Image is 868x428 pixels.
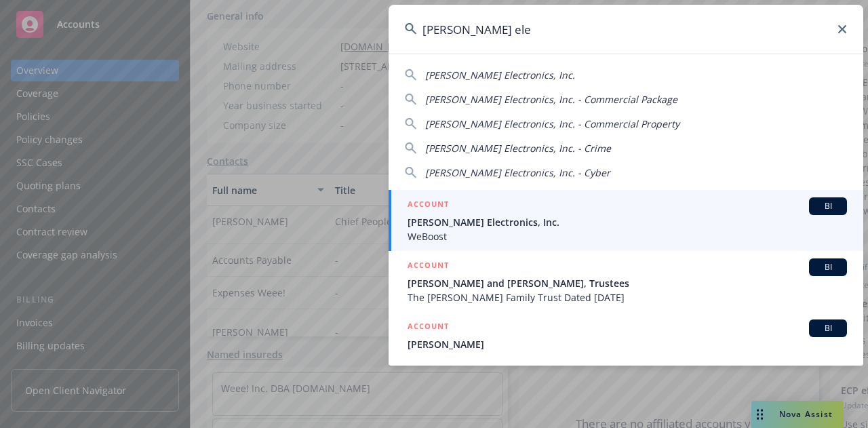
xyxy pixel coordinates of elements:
span: [PERSON_NAME] Electronics, Inc. - Commercial Property [425,117,679,130]
a: ACCOUNTBI[PERSON_NAME] [389,312,863,359]
h5: ACCOUNT [408,258,449,275]
span: [PERSON_NAME] [408,337,847,351]
span: [PERSON_NAME] Electronics, Inc. [408,215,847,229]
span: [PERSON_NAME] Electronics, Inc. - Cyber [425,166,610,179]
input: Search... [389,5,863,54]
h5: ACCOUNT [408,319,449,336]
span: WeBoost [408,229,847,244]
span: [PERSON_NAME] Electronics, Inc. - Crime [425,142,611,155]
h5: ACCOUNT [408,197,449,214]
span: [PERSON_NAME] Electronics, Inc. - Commercial Package [425,93,677,106]
span: The [PERSON_NAME] Family Trust Dated [DATE] [408,290,847,305]
span: BI [814,322,842,334]
a: ACCOUNTBI[PERSON_NAME] Electronics, Inc.WeBoost [389,190,863,251]
span: BI [814,261,842,273]
span: [PERSON_NAME] Electronics, Inc. [425,69,575,81]
a: ACCOUNTBI[PERSON_NAME] and [PERSON_NAME], TrusteesThe [PERSON_NAME] Family Trust Dated [DATE] [389,251,863,312]
span: BI [814,200,842,212]
span: [PERSON_NAME] and [PERSON_NAME], Trustees [408,276,847,290]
